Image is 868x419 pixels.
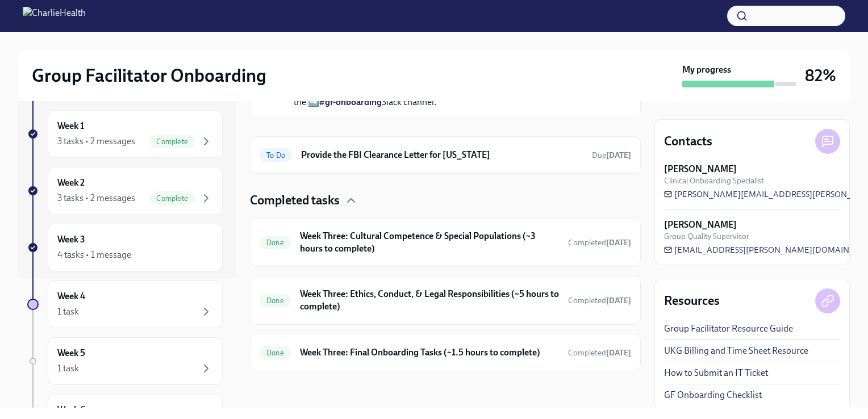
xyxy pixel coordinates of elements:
[260,349,291,357] span: Done
[27,167,223,215] a: Week 23 tasks • 2 messagesComplete
[606,238,631,248] strong: [DATE]
[27,224,223,271] a: Week 34 tasks • 1 message
[57,290,85,303] h6: Week 4
[57,135,135,148] div: 3 tasks • 2 messages
[568,295,631,306] span: August 28th, 2025 18:41
[260,238,291,247] span: Done
[260,146,631,164] a: To DoProvide the FBI Clearance Letter for [US_STATE]Due[DATE]
[57,177,85,189] h6: Week 2
[260,151,292,160] span: To Do
[300,230,559,255] h6: Week Three: Cultural Competence & Special Populations (~3 hours to complete)
[568,238,631,248] span: Completed
[682,64,731,76] strong: My progress
[568,347,631,358] span: September 5th, 2025 16:20
[568,348,631,358] span: Completed
[606,348,631,358] strong: [DATE]
[664,133,712,150] h4: Contacts
[260,286,631,315] a: DoneWeek Three: Ethics, Conduct, & Legal Responsibilities (~5 hours to complete)Completed[DATE]
[57,120,84,132] h6: Week 1
[149,137,195,146] span: Complete
[664,163,737,175] strong: [PERSON_NAME]
[27,110,223,158] a: Week 13 tasks • 2 messagesComplete
[57,305,79,318] div: 1 task
[568,296,631,305] span: Completed
[592,150,631,160] span: Due
[250,192,641,209] div: Completed tasks
[606,150,631,160] strong: [DATE]
[664,322,793,335] a: Group Facilitator Resource Guide
[260,228,631,257] a: DoneWeek Three: Cultural Competence & Special Populations (~3 hours to complete)Completed[DATE]
[664,367,768,379] a: How to Submit an IT Ticket
[300,288,559,313] h6: Week Three: Ethics, Conduct, & Legal Responsibilities (~5 hours to complete)
[149,194,195,203] span: Complete
[250,192,340,209] h4: Completed tasks
[606,296,631,305] strong: [DATE]
[57,249,131,261] div: 4 tasks • 1 message
[301,149,583,161] h6: Provide the FBI Clearance Letter for [US_STATE]
[300,346,559,359] h6: Week Three: Final Onboarding Tasks (~1.5 hours to complete)
[568,237,631,248] span: August 28th, 2025 17:32
[664,389,762,401] a: GF Onboarding Checklist
[664,345,808,357] a: UKG Billing and Time Sheet Resource
[260,296,291,305] span: Done
[57,233,85,246] h6: Week 3
[57,192,135,204] div: 3 tasks • 2 messages
[57,404,85,416] h6: Week 6
[27,280,223,328] a: Week 41 task
[319,97,382,107] a: #gf-onboarding
[23,7,86,25] img: CharlieHealth
[664,231,749,242] span: Group Quality Supervisor
[27,337,223,385] a: Week 51 task
[805,65,836,86] h3: 82%
[592,150,631,161] span: September 23rd, 2025 09:00
[32,64,266,87] h2: Group Facilitator Onboarding
[260,343,631,362] a: DoneWeek Three: Final Onboarding Tasks (~1.5 hours to complete)Completed[DATE]
[57,362,79,375] div: 1 task
[664,219,737,231] strong: [PERSON_NAME]
[664,292,720,309] h4: Resources
[57,347,85,359] h6: Week 5
[664,175,764,186] span: Clinical Onboarding Specialist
